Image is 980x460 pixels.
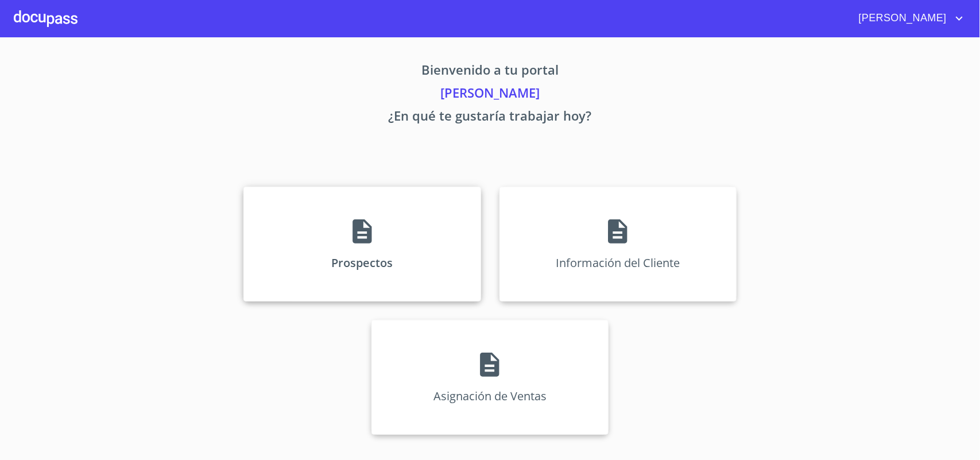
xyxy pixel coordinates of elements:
p: Asignación de Ventas [433,388,547,404]
p: Bienvenido a tu portal [137,60,844,83]
p: Prospectos [331,255,393,270]
p: [PERSON_NAME] [137,83,844,106]
p: Información del Cliente [556,255,680,270]
p: ¿En qué te gustaría trabajar hoy? [137,106,844,129]
button: account of current user [850,9,966,28]
span: [PERSON_NAME] [850,9,952,28]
